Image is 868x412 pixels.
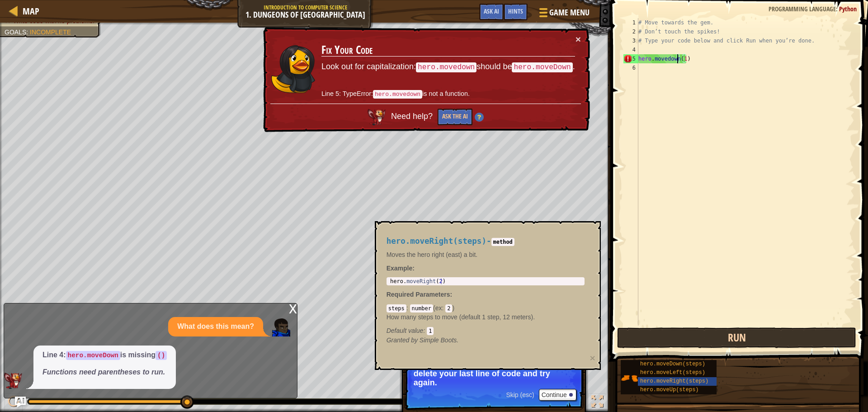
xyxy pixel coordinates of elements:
[387,336,459,344] em: Simple Boots.
[508,7,523,15] span: Hints
[532,4,595,25] button: Game Menu
[391,112,435,121] span: Need help?
[321,61,575,73] p: Look out for capitalization: should be .
[435,304,442,312] span: ex
[387,336,420,344] span: Granted by
[623,54,638,63] div: 5
[475,113,484,122] img: Hint
[416,62,476,72] code: hero.movedown
[387,250,585,259] p: Moves the hero right (east) a bit.
[387,265,413,272] span: Example
[387,313,585,322] p: How many steps to move (default 1 step, 12 meters).
[438,109,472,125] button: Ask the AI
[4,373,22,389] img: AI
[484,7,499,15] span: Ask AI
[423,327,427,334] span: :
[769,5,836,13] span: Programming language
[410,304,433,313] code: number
[623,36,638,45] div: 3
[839,5,857,13] span: Python
[450,291,453,298] span: :
[406,304,410,312] span: :
[640,378,708,384] span: hero.moveRight(steps)
[321,89,575,99] p: Line 5: TypeError: is not a function.
[414,360,574,387] p: Your hero went the wrong way! Better delete your last line of code and try again.
[387,291,450,298] span: Required Parameters
[5,393,23,412] button: Ctrl + P: Play
[549,7,590,19] span: Game Menu
[289,303,297,313] div: x
[539,389,576,401] button: Continue
[576,34,581,44] button: ×
[506,391,534,398] span: Skip (esc)
[623,18,638,27] div: 1
[442,304,445,312] span: :
[623,63,638,72] div: 6
[491,238,514,246] code: method
[640,387,699,393] span: hero.moveUp(steps)
[156,351,167,360] code: ()
[445,304,452,313] code: 2
[387,304,406,313] code: steps
[387,237,486,246] span: hero.moveRight(steps)
[30,28,71,36] span: Incomplete
[640,369,705,376] span: hero.moveLeft(steps)
[177,322,254,332] p: What does this mean?
[623,27,638,36] div: 2
[640,361,705,367] span: hero.moveDown(steps)
[621,369,638,387] img: portrait.png
[617,327,856,348] button: Run
[26,28,30,36] span: :
[373,90,422,99] code: hero.movedown
[42,350,167,360] p: Line 4: is missing
[272,318,290,336] img: Player
[42,368,165,376] em: Functions need parentheses to run.
[271,45,316,94] img: duck_omarn.png
[479,4,504,20] button: Ask AI
[623,45,638,54] div: 4
[387,303,585,335] div: ( )
[512,62,572,72] code: hero.moveDown
[387,327,424,334] span: Default value
[15,397,26,407] button: Ask AI
[836,5,839,13] span: :
[387,265,415,272] strong: :
[387,237,585,246] h4: -
[590,353,595,363] button: ×
[321,44,575,57] h3: Fix Your Code
[23,5,39,17] span: Map
[588,393,606,412] button: Toggle fullscreen
[5,28,26,36] span: Goals
[18,5,39,17] a: Map
[427,327,434,335] code: 1
[66,351,120,360] code: hero.moveDown
[368,109,386,125] img: AI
